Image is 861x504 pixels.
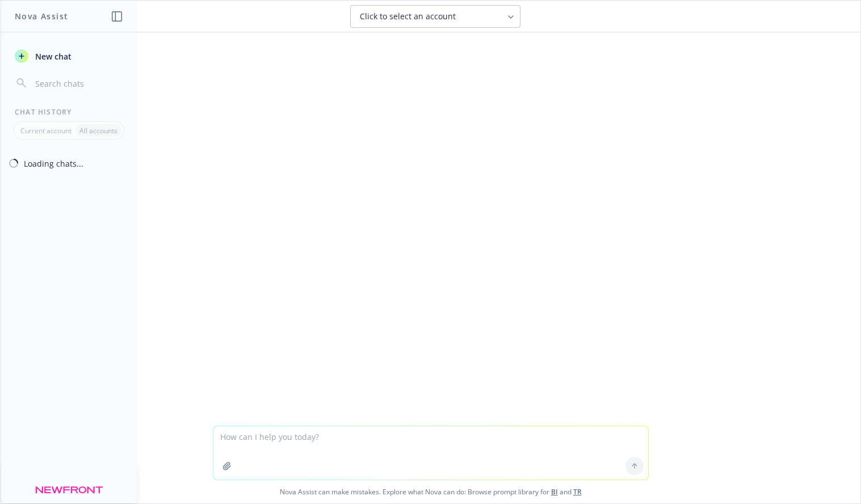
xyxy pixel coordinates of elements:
span: New chat [33,50,72,62]
button: New chat [10,46,128,66]
button: Click to select an account [350,5,520,28]
h1: Nova Assist [15,10,68,22]
p: All accounts [79,126,117,135]
input: Search chats [33,75,123,91]
p: Current account [20,126,72,135]
a: TR [573,487,582,497]
div: Chat History [1,107,137,117]
span: Click to select an account [360,11,456,22]
a: BI [551,487,558,497]
button: Loading chats... [1,153,137,173]
span: Nova Assist can make mistakes. Explore what Nova can do: Browse prompt library for and [5,480,856,503]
